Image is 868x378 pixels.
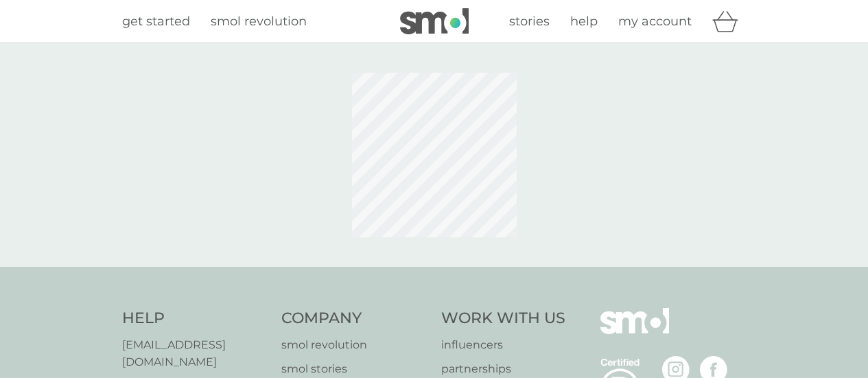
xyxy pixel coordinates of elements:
a: stories [509,12,550,32]
h4: Company [281,308,427,329]
h4: Work With Us [441,308,565,329]
span: get started [122,14,190,29]
img: smol [400,8,469,34]
span: help [570,14,598,29]
h4: Help [122,308,268,329]
a: help [570,12,598,32]
span: smol revolution [211,14,307,29]
a: my account [618,12,692,32]
div: basket [712,8,747,35]
a: partnerships [441,360,565,378]
a: get started [122,12,190,32]
img: smol [600,308,669,355]
span: stories [509,14,550,29]
a: influencers [441,336,565,354]
a: smol revolution [281,336,427,354]
a: smol stories [281,360,427,378]
a: [EMAIL_ADDRESS][DOMAIN_NAME] [122,336,268,371]
span: my account [618,14,692,29]
a: smol revolution [211,12,307,32]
